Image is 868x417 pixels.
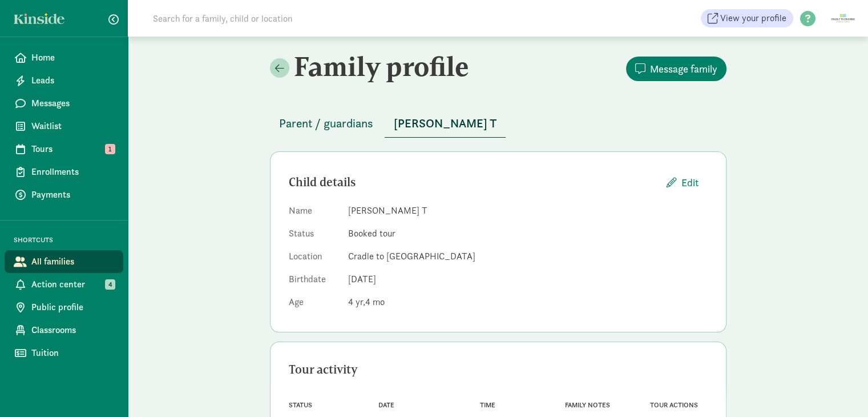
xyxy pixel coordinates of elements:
[270,50,496,82] h2: Family profile
[31,188,114,202] span: Payments
[289,227,339,245] dt: Status
[5,161,123,183] a: Enrollments
[5,69,123,92] a: Leads
[378,401,394,409] span: Date
[348,227,708,240] dd: Booked tour
[289,204,339,222] dt: Name
[105,144,115,154] span: 1
[5,250,123,273] a: All families
[279,114,373,133] span: Parent / guardians
[289,295,339,314] dt: Age
[348,273,376,285] span: [DATE]
[5,115,123,138] a: Waitlist
[565,401,610,409] span: Family notes
[480,401,495,409] span: Time
[5,296,123,319] a: Public profile
[657,170,708,195] button: Edit
[365,296,385,308] span: 4
[105,279,115,290] span: 4
[31,97,114,110] span: Messages
[348,296,365,308] span: 4
[31,300,114,314] span: Public profile
[270,117,382,130] a: Parent / guardians
[31,278,114,291] span: Action center
[31,346,114,360] span: Tuition
[289,250,339,268] dt: Location
[5,183,123,206] a: Payments
[5,138,123,161] a: Tours 1
[289,272,339,291] dt: Birthdate
[289,173,657,191] div: Child details
[701,9,793,27] a: View your profile
[385,110,506,138] button: [PERSON_NAME] T
[31,119,114,133] span: Waitlist
[31,165,114,179] span: Enrollments
[681,175,699,190] span: Edit
[31,323,114,337] span: Classrooms
[31,255,114,268] span: All families
[289,401,312,409] span: Status
[5,46,123,69] a: Home
[289,360,708,379] div: Tour activity
[146,7,466,30] input: Search for a family, child or location
[270,110,382,137] button: Parent / guardians
[348,204,708,218] dd: [PERSON_NAME] T
[5,342,123,364] a: Tuition
[5,273,123,296] a: Action center 4
[31,51,114,65] span: Home
[31,142,114,156] span: Tours
[5,319,123,342] a: Classrooms
[394,114,496,133] span: [PERSON_NAME] T
[650,61,717,77] span: Message family
[5,92,123,115] a: Messages
[385,117,506,130] a: [PERSON_NAME] T
[811,362,868,417] iframe: Chat Widget
[31,74,114,87] span: Leads
[348,250,708,263] dd: Cradle to [GEOGRAPHIC_DATA]
[626,57,726,81] button: Message family
[720,11,786,25] span: View your profile
[650,401,698,409] span: Tour actions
